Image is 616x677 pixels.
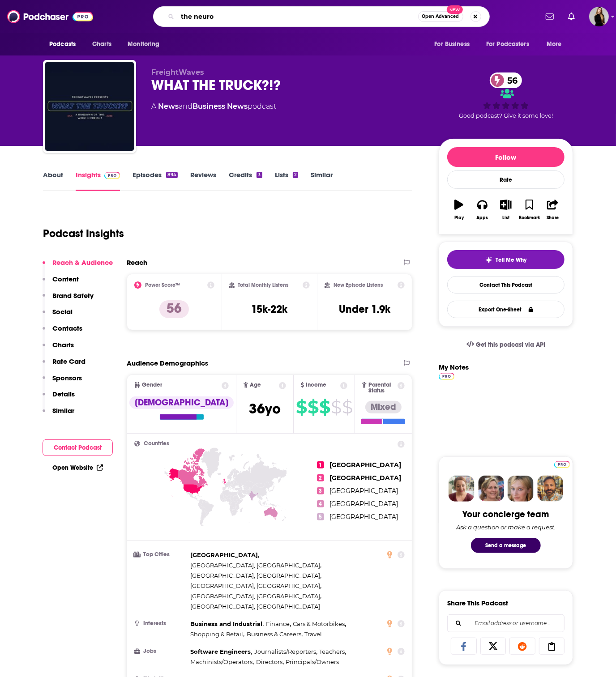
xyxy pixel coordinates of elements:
a: Reviews [190,170,216,191]
h3: Under 1.9k [339,302,390,316]
span: [GEOGRAPHIC_DATA], [GEOGRAPHIC_DATA] [190,592,320,600]
a: Share on X/Twitter [480,638,506,655]
span: , [190,560,321,571]
h3: 15k-22k [251,302,287,316]
span: $ [308,400,318,414]
button: Contacts [43,324,82,341]
span: Finance [266,620,290,627]
button: Reach & Audience [43,258,113,275]
h1: Podcast Insights [43,227,124,240]
button: Bookmark [518,194,541,226]
input: Email address or username... [455,615,557,632]
button: Rate Card [43,357,86,374]
span: For Podcasters [486,38,529,51]
button: Play [447,194,471,226]
span: Logged in as editaivancevic [589,7,609,26]
span: $ [319,400,330,414]
span: , [247,629,303,639]
button: open menu [43,36,87,53]
span: Podcasts [49,38,76,51]
span: , [190,629,244,639]
div: 2 [293,172,298,178]
span: , [190,619,264,629]
span: , [293,619,346,629]
button: Open AdvancedNew [418,11,463,22]
span: $ [296,400,307,414]
span: For Business [434,38,470,51]
a: Pro website [439,371,454,380]
span: Directors [256,658,282,665]
a: Share on Facebook [451,638,477,655]
div: Rate [447,170,565,189]
span: Shopping & Retail [190,630,243,638]
a: InsightsPodchaser Pro [76,170,120,191]
img: Podchaser - Follow, Share and Rate Podcasts [7,8,93,25]
button: Follow [447,147,565,167]
button: Send a message [471,538,541,553]
a: Open Website [52,464,103,472]
div: 894 [166,172,178,178]
span: [GEOGRAPHIC_DATA] [329,513,398,521]
span: Machinists/Operators [190,658,252,665]
span: 4 [317,500,324,507]
h2: New Episode Listens [334,282,383,288]
span: More [547,38,562,51]
span: Open Advanced [422,14,459,19]
p: Content [52,275,79,283]
button: open menu [121,36,171,53]
span: [GEOGRAPHIC_DATA] [329,487,398,495]
img: Jon Profile [537,476,563,502]
button: Charts [43,341,74,357]
h3: Jobs [134,648,187,654]
span: Teachers [320,648,345,655]
img: WHAT THE TRUCK?!? [45,62,134,151]
span: $ [331,400,341,414]
div: 56Good podcast? Give it some love! [439,68,573,123]
label: My Notes [439,363,469,379]
p: Brand Safety [52,291,94,300]
span: 36 yo [249,400,281,417]
span: 5 [317,513,324,520]
p: Social [52,307,73,316]
a: Share on Reddit [509,638,535,655]
span: Income [306,382,326,388]
span: Travel [305,630,322,638]
button: List [494,194,518,226]
span: Software Engineers [190,648,251,655]
img: User Profile [589,7,609,26]
span: [GEOGRAPHIC_DATA], [GEOGRAPHIC_DATA] [190,582,320,589]
h2: Power Score™ [145,282,180,288]
button: tell me why sparkleTell Me Why [447,250,565,269]
input: Search podcasts, credits, & more... [178,9,418,24]
div: [DEMOGRAPHIC_DATA] [129,396,234,409]
button: open menu [540,36,573,53]
span: , [256,657,284,667]
p: Details [52,390,75,398]
img: Podchaser Pro [554,461,570,468]
span: [GEOGRAPHIC_DATA], [GEOGRAPHIC_DATA] [190,562,320,569]
span: [GEOGRAPHIC_DATA], [GEOGRAPHIC_DATA] [190,572,320,579]
span: [GEOGRAPHIC_DATA] [329,500,398,508]
img: Sydney Profile [449,476,475,502]
h2: Total Monthly Listens [238,282,289,288]
p: 56 [159,300,189,318]
a: Pro website [554,460,570,468]
span: , [320,647,346,657]
button: Share [541,194,565,226]
button: Details [43,390,75,406]
a: Business News [192,102,248,111]
a: Similar [311,170,333,191]
h3: Interests [134,621,187,626]
a: Lists2 [275,170,298,191]
p: Contacts [52,324,82,332]
p: Charts [52,341,74,349]
a: Show notifications dropdown [565,9,578,24]
h3: Top Cities [134,552,187,558]
span: [GEOGRAPHIC_DATA] [329,461,401,469]
a: News [158,102,179,111]
p: Reach & Audience [52,258,113,267]
span: [GEOGRAPHIC_DATA] [329,474,401,482]
button: open menu [428,36,481,53]
span: , [190,647,252,657]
